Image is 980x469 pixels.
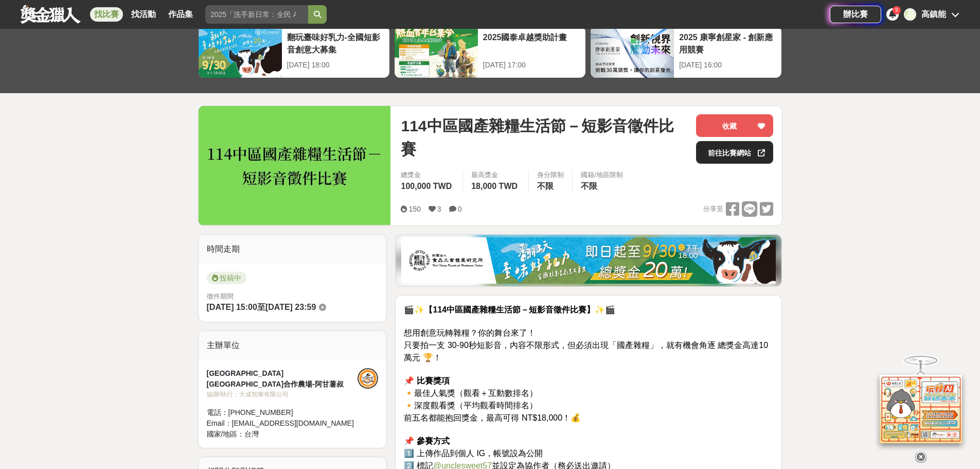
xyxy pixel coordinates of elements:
[880,374,962,443] img: d2146d9a-e6f6-4337-9592-8cefde37ba6b.png
[207,292,234,300] span: 徵件期間
[404,413,581,422] span: 前五名都能抱回獎金，最高可得 NT$18,000！💰
[401,182,452,190] span: 100,000 TWD
[537,170,564,180] div: 身分限制
[537,182,554,190] span: 不限
[404,437,449,445] strong: 📌 參賽方式
[404,389,538,397] span: 🔸最佳人氣獎（觀看＋互動數排名）
[90,7,123,22] a: 找比賽
[408,205,420,213] span: 150
[404,305,615,314] strong: 🎬✨【114中區國產雜糧生活節－短影音徵件比賽】✨🎬
[904,8,916,21] div: 高
[207,272,246,284] span: 投稿中
[404,449,543,458] span: 1️⃣ 上傳作品到個人 IG，帳號設為公開
[830,6,881,23] a: 辦比賽
[287,31,384,55] div: 翻玩臺味好乳力-全國短影音創意大募集
[404,376,449,385] strong: 📌 比賽獎項
[921,8,946,21] div: 高鎮能
[199,235,387,264] div: 時間走期
[696,114,773,137] button: 收藏
[394,26,586,78] a: 2025國泰卓越獎助計畫[DATE] 17:00
[207,303,257,311] span: [DATE] 15:00
[679,60,776,71] div: [DATE] 16:00
[471,170,520,180] span: 最高獎金
[581,170,623,180] div: 國籍/地區限制
[590,26,782,78] a: 2025 康寧創星家 - 創新應用競賽[DATE] 16:00
[483,31,580,55] div: 2025國泰卓越獎助計畫
[483,60,580,71] div: [DATE] 17:00
[401,170,454,180] span: 總獎金
[257,303,265,311] span: 至
[164,7,197,22] a: 作品集
[207,430,245,438] span: 國家/地區：
[581,182,597,190] span: 不限
[404,341,768,362] span: 只要拍一支 30-90秒短影音，內容不限形式，但必須出現「國產雜糧」，就有機會角逐 總獎金高達10萬元 🏆！
[437,205,441,213] span: 3
[404,328,536,337] span: 想用創意玩轉雜糧？你的舞台來了！
[895,7,898,13] span: 9
[205,5,308,24] input: 2025「洗手新日常：全民 ALL IN」洗手歌全台徵選
[207,390,358,399] div: 協辦/執行： 大成智庫有限公司
[679,31,776,55] div: 2025 康寧創星家 - 創新應用競賽
[287,60,384,71] div: [DATE] 18:00
[404,401,538,410] span: 🔸深度觀看獎（平均觀看時間排名）
[198,26,390,78] a: 翻玩臺味好乳力-全國短影音創意大募集[DATE] 18:00
[401,237,776,284] img: 1c81a89c-c1b3-4fd6-9c6e-7d29d79abef5.jpg
[207,368,358,390] div: [GEOGRAPHIC_DATA][GEOGRAPHIC_DATA]合作農場-阿甘薯叔
[244,430,259,438] span: 台灣
[401,114,688,161] span: 114中區國產雜糧生活節－短影音徵件比賽
[199,331,387,360] div: 主辦單位
[458,205,462,213] span: 0
[127,7,160,22] a: 找活動
[696,141,773,164] a: 前往比賽網站
[265,303,316,311] span: [DATE] 23:59
[207,418,358,429] div: Email： [EMAIL_ADDRESS][DOMAIN_NAME]
[199,106,391,225] img: Cover Image
[703,201,723,217] span: 分享至
[471,182,518,190] span: 18,000 TWD
[207,407,358,418] div: 電話： [PHONE_NUMBER]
